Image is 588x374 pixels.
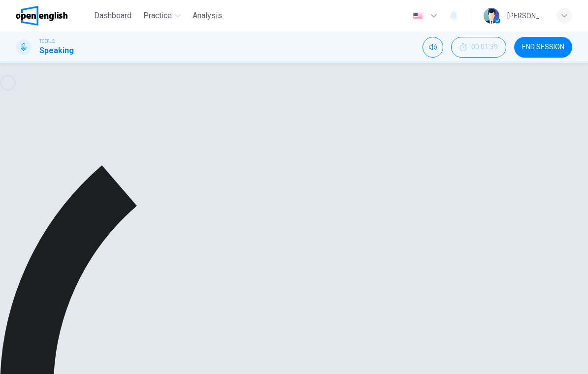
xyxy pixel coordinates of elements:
[189,7,226,25] button: Analysis
[423,37,443,58] div: Mute
[90,7,135,25] button: Dashboard
[484,8,499,24] img: Profile picture
[139,7,185,25] button: Practice
[451,37,506,58] button: 00:01:39
[412,12,424,20] img: en
[94,10,131,22] span: Dashboard
[16,6,90,26] a: OpenEnglish logo
[507,10,545,22] div: [PERSON_NAME]
[451,37,506,58] div: Hide
[16,6,67,26] img: OpenEnglish logo
[39,45,74,57] h1: Speaking
[471,43,498,51] span: 00:01:39
[39,38,55,45] span: TOEFL®
[522,43,564,51] span: END SESSION
[193,10,222,22] span: Analysis
[514,37,572,58] button: END SESSION
[143,10,172,22] span: Practice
